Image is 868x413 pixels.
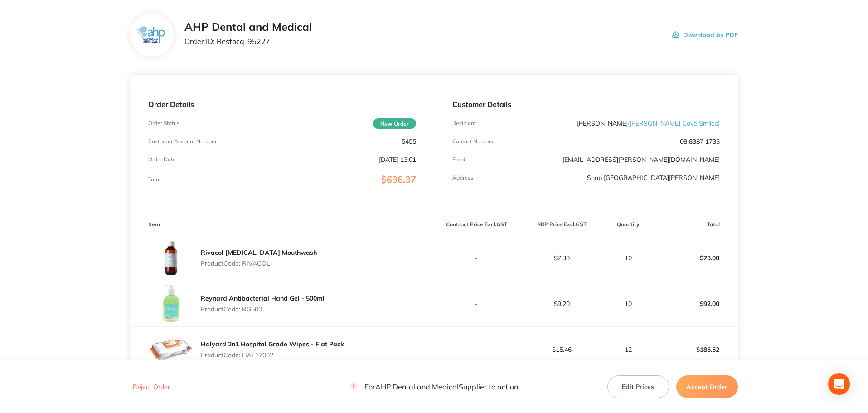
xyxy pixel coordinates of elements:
p: Customer Account Number [148,138,217,145]
a: Reynard Antibacterial Hand Gel - 500ml [201,294,325,302]
button: Accept Order [676,375,738,398]
p: 12 [605,346,652,353]
button: Download as PDF [672,21,738,49]
span: ( [PERSON_NAME] Cove Smiles ) [628,119,720,127]
p: $7.30 [519,254,604,262]
p: Order Date [148,156,176,163]
button: Reject Order [130,383,173,391]
p: Contact Number [452,138,494,145]
p: $92.00 [653,293,737,315]
p: Customer Details [452,100,720,108]
p: Product Code: HAL17002 [201,351,344,359]
p: 08 8387 1733 [680,138,720,145]
p: Shop [GEOGRAPHIC_DATA][PERSON_NAME] [587,174,720,181]
a: Halyard 2n1 Hospital Grade Wipes - Flat Pack [201,340,344,348]
p: Order Status [148,120,179,126]
p: 10 [605,300,652,307]
span: New Order [373,118,416,129]
a: [EMAIL_ADDRESS][PERSON_NAME][DOMAIN_NAME] [563,155,720,164]
span: $636.37 [381,174,416,185]
a: Rivacol [MEDICAL_DATA] Mouthwash [201,248,317,257]
p: - [435,300,519,307]
p: Address [452,175,473,181]
p: $73.00 [653,247,737,269]
p: [PERSON_NAME] [577,120,720,127]
p: Order Details [148,100,416,108]
th: Item [130,214,434,235]
img: ZjN5bDlnNQ [137,26,167,44]
th: Contract Price Excl. GST [434,214,519,235]
p: Total [148,176,160,183]
p: 5455 [402,138,416,145]
th: RRP Price Excl. GST [519,214,604,235]
div: Open Intercom Messenger [828,373,850,395]
p: - [435,254,519,262]
img: MmZteWt5aA [148,281,194,326]
p: Emaill [452,156,468,163]
p: For AHP Dental and Medical Supplier to action [350,383,518,391]
p: 10 [605,254,652,262]
button: Edit Prices [607,375,669,398]
p: Recipient [452,120,476,126]
p: Order ID: Restocq- 95227 [184,37,312,45]
img: cXQzZGFiaA [148,327,194,372]
p: $9.20 [519,300,604,307]
p: Product Code: RG500 [201,306,325,313]
p: - [435,346,519,353]
p: $185.52 [653,339,737,360]
h2: AHP Dental and Medical [184,21,312,34]
th: Total [653,214,738,235]
p: Product Code: RIVACOL [201,260,317,267]
img: bzEza2dtbw [148,235,194,281]
p: $15.46 [519,346,604,353]
p: [DATE] 13:01 [379,156,416,163]
th: Quantity [604,214,653,235]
